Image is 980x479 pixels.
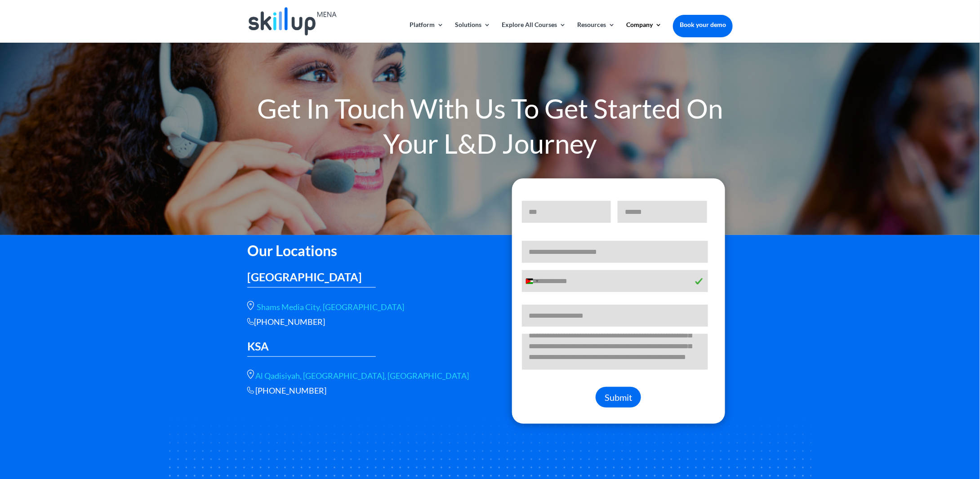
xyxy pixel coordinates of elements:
span: KSA [247,339,269,353]
a: Explore All Courses [502,22,566,43]
a: Resources [577,22,615,43]
a: Platform [410,22,444,43]
a: Call phone number +966 56 566 9461 [255,386,326,395]
a: Company [626,22,662,43]
button: Selected country [522,271,541,292]
img: Skillup Mena [249,7,337,35]
button: Submit [596,387,641,408]
span: Submit [605,392,632,403]
span: Our Locations [247,242,337,259]
h1: Get In Touch With Us To Get Started On Your L&D Journey [247,91,733,165]
a: Solutions [455,22,490,43]
div: [PHONE_NUMBER] [247,317,477,327]
iframe: Chat Widget [830,382,980,479]
a: Shams Media City, [GEOGRAPHIC_DATA] [257,302,404,312]
a: Book your demo [673,15,733,35]
h3: [GEOGRAPHIC_DATA] [247,271,376,287]
a: Al Qadisiyah, [GEOGRAPHIC_DATA], [GEOGRAPHIC_DATA] [255,371,469,381]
